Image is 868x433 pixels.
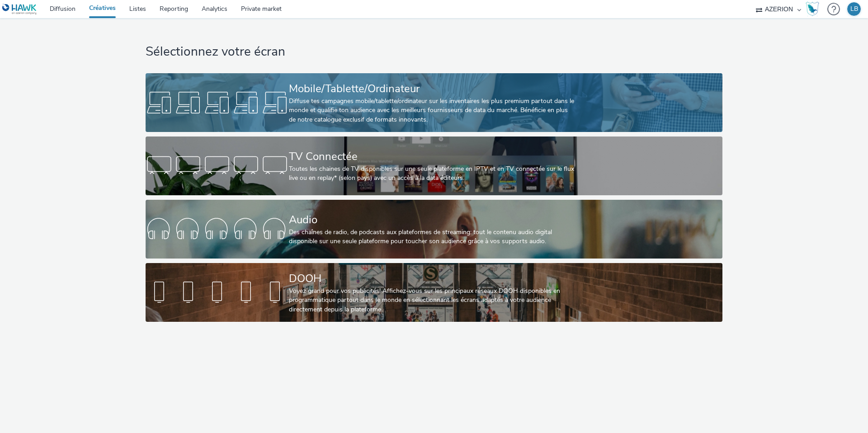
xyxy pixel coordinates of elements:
div: Diffuse tes campagnes mobile/tablette/ordinateur sur les inventaires les plus premium partout dan... [289,97,576,124]
div: Toutes les chaines de TV disponibles sur une seule plateforme en IPTV et en TV connectée sur le f... [289,165,576,183]
a: DOOHVoyez grand pour vos publicités! Affichez-vous sur les principaux réseaux DOOH disponibles en... [146,263,722,322]
a: TV ConnectéeToutes les chaines de TV disponibles sur une seule plateforme en IPTV et en TV connec... [146,136,722,195]
div: Audio [289,212,576,228]
div: TV Connectée [289,149,576,165]
div: Voyez grand pour vos publicités! Affichez-vous sur les principaux réseaux DOOH disponibles en pro... [289,287,576,314]
h1: Sélectionnez votre écran [146,43,722,61]
div: Des chaînes de radio, de podcasts aux plateformes de streaming: tout le contenu audio digital dis... [289,228,576,246]
img: undefined Logo [2,4,37,15]
a: Hawk Academy [806,2,823,16]
img: Hawk Academy [806,2,819,16]
div: Mobile/Tablette/Ordinateur [289,81,576,97]
a: AudioDes chaînes de radio, de podcasts aux plateformes de streaming: tout le contenu audio digita... [146,200,722,259]
div: LB [850,2,858,16]
div: DOOH [289,271,576,287]
a: Mobile/Tablette/OrdinateurDiffuse tes campagnes mobile/tablette/ordinateur sur les inventaires le... [146,73,722,132]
